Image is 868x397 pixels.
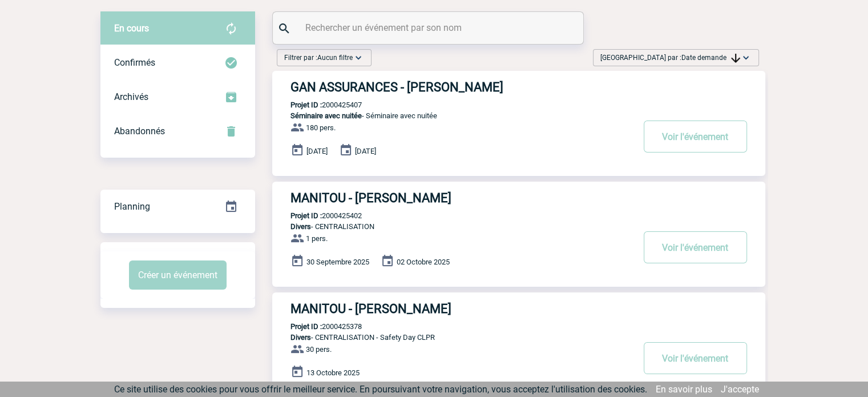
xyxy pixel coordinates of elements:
span: [DATE] [355,147,376,155]
span: Divers [290,222,311,231]
span: 30 pers. [306,345,332,354]
span: Planning [114,201,150,212]
div: Retrouvez ici tous vos évènements avant confirmation [100,11,255,46]
button: Voir l'événement [644,342,747,374]
h3: MANITOU - [PERSON_NAME] [290,302,633,316]
span: 1 pers. [306,234,328,243]
span: Filtrer par : [284,52,353,63]
div: Retrouvez ici tous vos événements organisés par date et état d'avancement [100,190,255,224]
b: Projet ID : [290,211,322,220]
button: Voir l'événement [644,231,747,263]
span: 13 Octobre 2025 [306,368,360,377]
span: Aucun filtre [317,54,353,62]
span: [GEOGRAPHIC_DATA] par : [600,52,740,63]
b: Projet ID : [290,322,322,331]
a: MANITOU - [PERSON_NAME] [272,191,765,205]
b: Projet ID : [290,101,322,109]
span: Archivés [114,91,148,102]
div: Retrouvez ici tous vos événements annulés [100,114,255,149]
a: En savoir plus [656,384,712,395]
span: Abandonnés [114,126,165,137]
input: Rechercher un événement par son nom [302,19,556,36]
a: GAN ASSURANCES - [PERSON_NAME] [272,80,765,94]
a: J'accepte [721,384,759,395]
span: [DATE] [306,147,328,155]
span: Séminaire avec nuitée [290,111,362,120]
p: - CENTRALISATION - Safety Day CLPR [272,333,633,342]
div: Retrouvez ici tous les événements que vous avez décidé d'archiver [100,80,255,114]
img: baseline_expand_more_white_24dp-b.png [740,52,752,63]
span: En cours [114,23,149,34]
span: 30 Septembre 2025 [306,258,369,266]
span: 02 Octobre 2025 [397,258,450,266]
img: arrow_downward.png [731,54,740,63]
img: baseline_expand_more_white_24dp-b.png [353,52,364,63]
p: 2000425402 [272,211,362,220]
h3: MANITOU - [PERSON_NAME] [290,191,633,205]
p: - Séminaire avec nuitée [272,111,633,120]
a: Planning [100,189,255,223]
p: - CENTRALISATION [272,222,633,231]
span: Divers [290,333,311,342]
span: Ce site utilise des cookies pour vous offrir le meilleur service. En poursuivant votre navigation... [114,384,647,395]
a: MANITOU - [PERSON_NAME] [272,302,765,316]
p: 2000425407 [272,101,362,109]
span: Confirmés [114,57,155,68]
span: Date demande [681,54,740,62]
p: 2000425378 [272,322,362,331]
button: Créer un événement [129,260,227,290]
h3: GAN ASSURANCES - [PERSON_NAME] [290,80,633,94]
span: 180 pers. [306,123,336,132]
button: Voir l'événement [644,121,747,153]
